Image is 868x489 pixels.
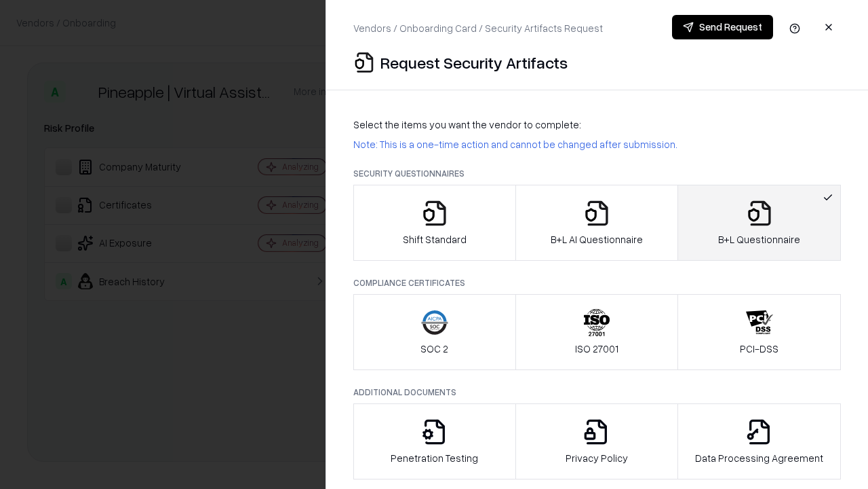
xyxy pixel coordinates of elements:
p: Security Questionnaires [353,168,841,179]
p: Note: This is a one-time action and cannot be changed after submission. [353,137,841,151]
button: Data Processing Agreement [677,403,841,479]
p: Request Security Artifacts [380,52,568,73]
p: Privacy Policy [566,451,628,465]
p: PCI-DSS [740,342,778,356]
p: ISO 27001 [575,342,618,356]
p: Shift Standard [403,232,467,247]
button: B+L Questionnaire [677,185,841,261]
p: Additional Documents [353,386,841,398]
p: B+L AI Questionnaire [551,232,643,247]
button: Shift Standard [353,185,516,261]
p: Penetration Testing [391,451,478,465]
button: Penetration Testing [353,403,516,479]
p: Compliance Certificates [353,277,841,289]
button: SOC 2 [353,294,516,370]
p: Select the items you want the vendor to complete: [353,117,841,132]
p: SOC 2 [420,342,448,356]
button: B+L AI Questionnaire [515,185,679,261]
p: Vendors / Onboarding Card / Security Artifacts Request [353,21,603,35]
button: Privacy Policy [515,403,679,479]
button: Send Request [672,15,773,39]
button: PCI-DSS [677,294,841,370]
button: ISO 27001 [515,294,679,370]
p: B+L Questionnaire [718,232,800,247]
p: Data Processing Agreement [695,451,823,465]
